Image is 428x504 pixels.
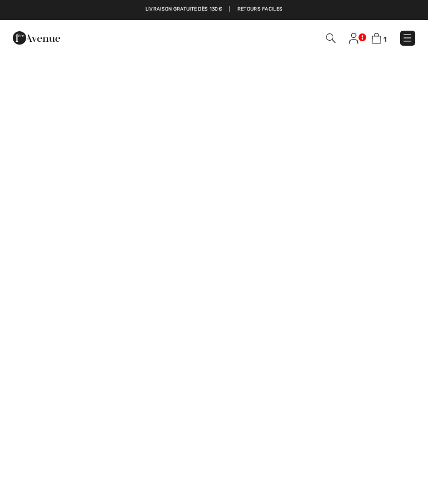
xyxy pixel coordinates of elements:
[402,32,413,43] img: Menu
[383,35,387,43] span: 1
[326,33,335,43] img: Recherche
[372,33,381,43] img: Panier d'achat
[229,6,230,13] span: |
[237,6,283,13] a: Retours faciles
[145,6,222,13] a: Livraison gratuite dès 130€
[372,32,387,44] a: 1
[13,27,60,49] img: 1ère Avenue
[349,33,358,44] img: Mes infos
[13,33,60,42] a: 1ère Avenue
